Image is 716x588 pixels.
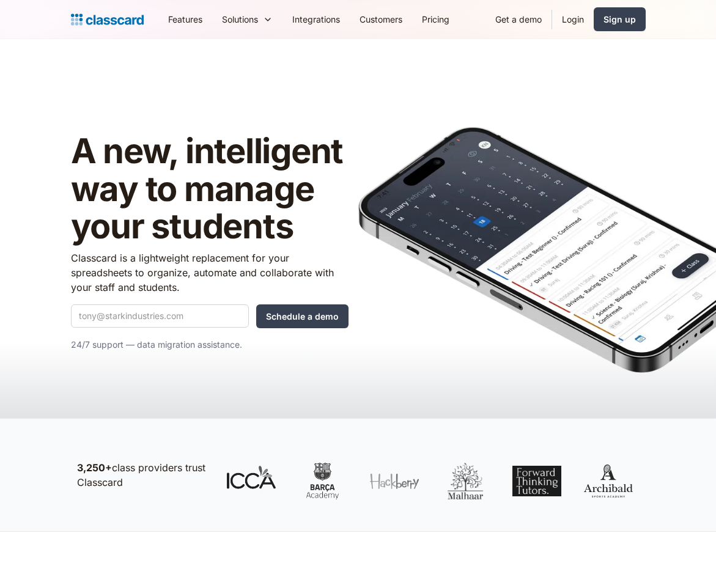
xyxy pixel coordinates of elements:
div: Sign up [603,13,636,26]
form: Quick Demo Form [71,304,349,328]
p: class providers trust Classcard [77,460,209,490]
a: Login [552,6,594,33]
p: Classcard is a lightweight replacement for your spreadsheets to organize, automate and collaborat... [71,251,349,295]
a: Features [158,6,212,33]
h1: A new, intelligent way to manage your students [71,133,349,246]
a: home [71,11,144,28]
strong: 3,250+ [77,461,112,474]
a: Pricing [412,6,459,33]
input: tony@starkindustries.com [71,304,249,328]
a: Integrations [282,6,350,33]
div: Solutions [222,13,258,26]
a: Get a demo [485,6,552,33]
p: 24/7 support — data migration assistance. [71,337,349,352]
div: Solutions [212,6,282,33]
a: Customers [350,6,412,33]
a: Sign up [594,7,646,31]
input: Schedule a demo [256,304,349,328]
